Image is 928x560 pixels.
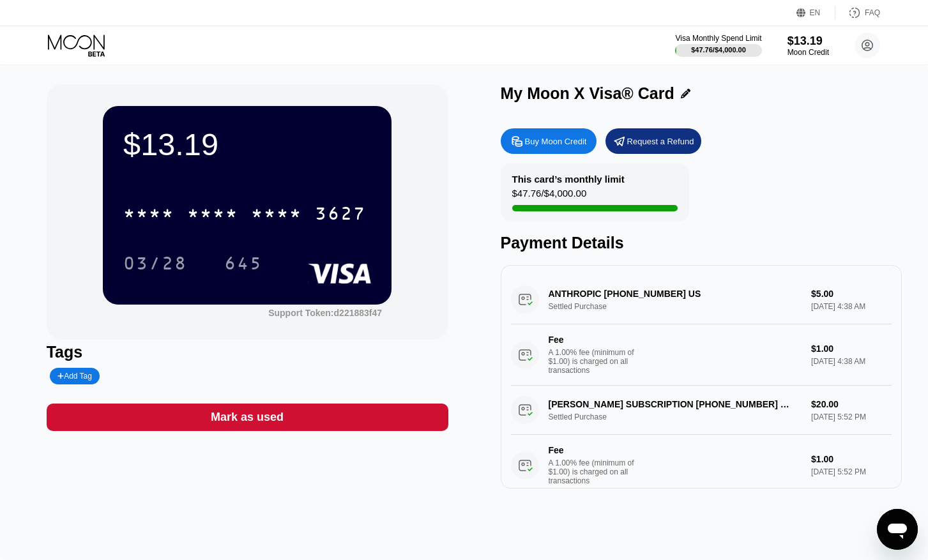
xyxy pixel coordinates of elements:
[57,372,92,381] div: Add Tag
[525,136,587,147] div: Buy Moon Credit
[796,6,835,19] div: EN
[549,458,644,485] div: A 1.00% fee (minimum of $1.00) is charged on all transactions
[224,255,262,275] div: 645
[512,188,587,205] div: $47.76 / $4,000.00
[811,344,892,354] div: $1.00
[512,174,625,185] div: This card’s monthly limit
[787,48,829,57] div: Moon Credit
[675,34,761,43] div: Visa Monthly Spend Limit
[50,368,100,384] div: Add Tag
[501,234,902,252] div: Payment Details
[811,467,892,476] div: [DATE] 5:52 PM
[549,445,638,455] div: Fee
[811,357,892,366] div: [DATE] 4:38 AM
[123,126,371,162] div: $13.19
[47,404,448,431] div: Mark as used
[810,8,821,17] div: EN
[627,136,694,147] div: Request a Refund
[215,247,272,279] div: 645
[501,128,597,154] div: Buy Moon Credit
[268,308,382,318] div: Support Token: d221883f47
[605,128,701,154] div: Request a Refund
[511,435,892,496] div: FeeA 1.00% fee (minimum of $1.00) is charged on all transactions$1.00[DATE] 5:52 PM
[787,34,829,48] div: $13.19
[675,34,761,57] div: Visa Monthly Spend Limit$47.76/$4,000.00
[811,454,892,464] div: $1.00
[114,247,197,279] div: 03/28
[549,335,638,345] div: Fee
[877,509,918,550] iframe: Кнопка запуска окна обмена сообщениями
[691,46,746,54] div: $47.76 / $4,000.00
[787,34,829,57] div: $13.19Moon Credit
[511,324,892,386] div: FeeA 1.00% fee (minimum of $1.00) is charged on all transactions$1.00[DATE] 4:38 AM
[501,84,674,103] div: My Moon X Visa® Card
[123,255,187,275] div: 03/28
[835,6,880,19] div: FAQ
[315,205,366,225] div: 3627
[211,410,284,425] div: Mark as used
[549,348,644,375] div: A 1.00% fee (minimum of $1.00) is charged on all transactions
[268,308,382,318] div: Support Token:d221883f47
[47,343,448,361] div: Tags
[865,8,880,17] div: FAQ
